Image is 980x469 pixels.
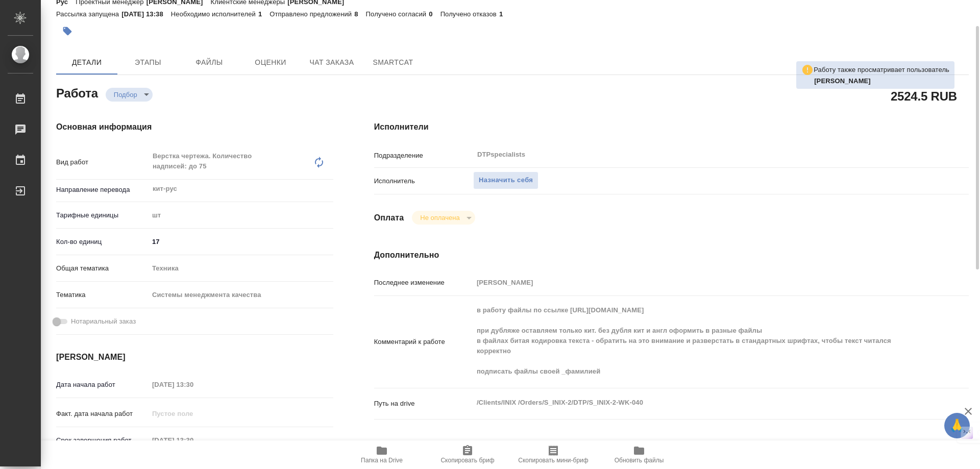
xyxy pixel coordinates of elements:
[615,457,664,464] span: Обновить файлы
[56,20,79,42] button: Добавить тэг
[412,211,475,225] div: Подбор
[479,175,533,186] span: Назначить себя
[440,10,499,18] p: Получено отказов
[149,207,333,224] div: шт
[473,394,919,411] textarea: /Clients/INIX /Orders/S_INIX-2/DTP/S_INIX-2-WK-040
[518,457,588,464] span: Скопировать мини-бриф
[124,56,173,69] span: Этапы
[374,121,969,133] h4: Исполнители
[171,10,258,18] p: Необходимо исполнителей
[246,56,295,69] span: Оценки
[473,275,919,290] input: Пустое поле
[56,83,98,102] h2: Работа
[374,337,473,347] p: Комментарий к работе
[361,457,403,464] span: Папка на Drive
[111,90,140,99] button: Подбор
[56,10,121,18] p: Рассылка запущена
[258,10,269,18] p: 1
[62,56,111,69] span: Детали
[106,88,153,102] div: Подбор
[149,377,238,392] input: Пустое поле
[307,56,356,69] span: Чат заказа
[121,10,171,18] p: [DATE] 13:38
[374,399,473,409] p: Путь на drive
[56,121,333,133] h4: Основная информация
[339,440,425,469] button: Папка на Drive
[149,433,238,448] input: Пустое поле
[56,409,149,419] p: Факт. дата начала работ
[56,185,149,195] p: Направление перевода
[56,210,149,220] p: Тарифные единицы
[814,77,871,85] b: [PERSON_NAME]
[374,278,473,288] p: Последнее изменение
[510,440,596,469] button: Скопировать мини-бриф
[56,380,149,390] p: Дата начала работ
[149,260,333,277] div: Техника
[374,249,969,261] h4: Дополнительно
[944,413,970,438] button: 🙏
[149,286,333,304] div: Системы менеджмента качества
[56,263,149,274] p: Общая тематика
[473,171,538,189] button: Назначить себя
[269,10,354,18] p: Отправлено предложений
[429,10,440,18] p: 0
[417,213,462,222] button: Не оплачена
[374,151,473,161] p: Подразделение
[814,76,949,86] p: Заборова Александра
[366,10,429,18] p: Получено согласий
[440,457,494,464] span: Скопировать бриф
[149,234,333,249] input: ✎ Введи что-нибудь
[56,157,149,167] p: Вид работ
[149,406,238,421] input: Пустое поле
[891,87,957,105] h2: 2524.5 RUB
[56,351,333,363] h4: [PERSON_NAME]
[56,237,149,247] p: Кол-во единиц
[369,56,418,69] span: SmartCat
[374,212,404,224] h4: Оплата
[948,415,966,436] span: 🙏
[354,10,365,18] p: 8
[473,302,919,380] textarea: в работу файлы по ссылке [URL][DOMAIN_NAME] при дубляже оставляем только кит. без дубля кит и анг...
[71,316,136,327] span: Нотариальный заказ
[596,440,682,469] button: Обновить файлы
[185,56,234,69] span: Файлы
[56,290,149,300] p: Тематика
[56,435,149,446] p: Срок завершения работ
[499,10,510,18] p: 1
[425,440,510,469] button: Скопировать бриф
[374,176,473,186] p: Исполнитель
